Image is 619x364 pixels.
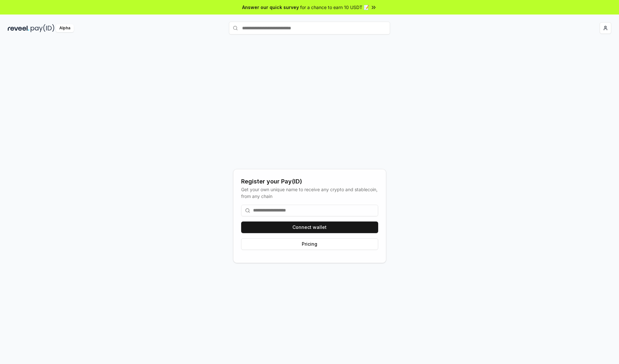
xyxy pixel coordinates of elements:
button: Pricing [241,238,378,250]
span: Answer our quick survey [242,4,299,11]
span: for a chance to earn 10 USDT 📝 [300,4,369,11]
div: Get your own unique name to receive any crypto and stablecoin, from any chain [241,186,378,200]
img: reveel_dark [8,24,29,32]
div: Register your Pay(ID) [241,177,378,186]
button: Connect wallet [241,221,378,233]
div: Alpha [56,24,74,32]
img: pay_id [31,24,54,32]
